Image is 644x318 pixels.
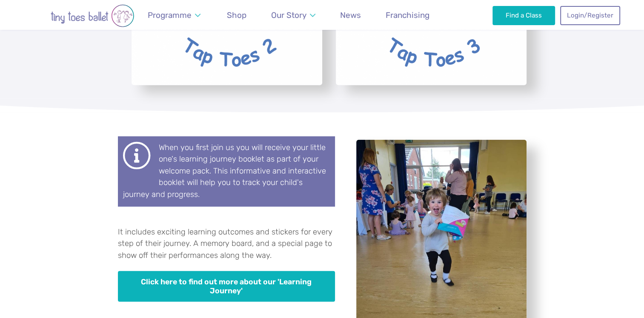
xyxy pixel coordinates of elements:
[340,10,361,20] span: News
[560,6,620,25] a: Login/Register
[271,10,306,20] span: Our Story
[118,271,335,302] a: Click here to find out more about our 'Learning Journey'
[382,5,434,25] a: Franchising
[148,10,192,20] span: Programme
[386,10,429,20] span: Franchising
[492,6,555,25] a: Find a Class
[267,5,319,25] a: Our Story
[144,5,205,25] a: Programme
[24,4,160,27] img: tiny toes ballet
[336,5,365,25] a: News
[118,226,335,262] p: It includes exciting learning outcomes and stickers for every step of their journey. A memory boa...
[223,5,251,25] a: Shop
[227,10,246,20] span: Shop
[118,136,335,207] p: When you first join us you will receive your little one's learning journey booklet as part of you...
